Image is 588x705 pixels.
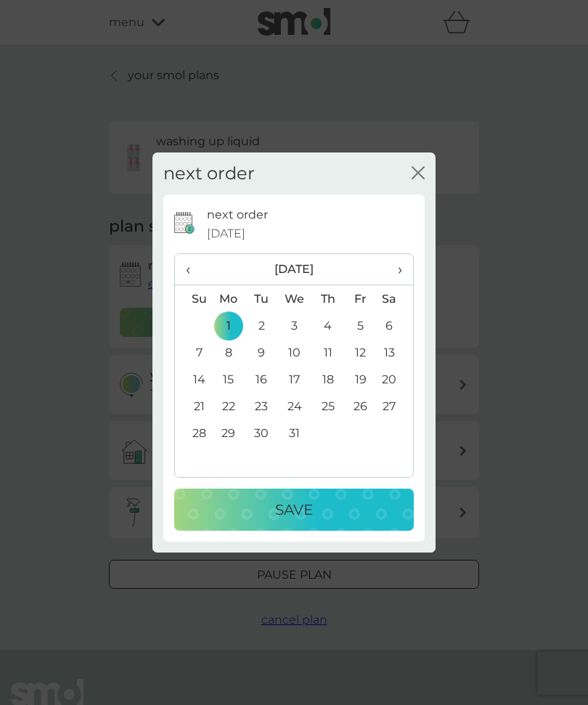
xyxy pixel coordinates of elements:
td: 28 [175,420,212,447]
td: 22 [212,393,245,420]
th: [DATE] [212,254,377,285]
th: Fr [344,285,377,313]
td: 10 [278,339,311,366]
span: › [388,254,402,285]
td: 14 [175,366,212,393]
td: 21 [175,393,212,420]
button: Save [174,489,414,531]
td: 24 [278,393,311,420]
td: 6 [377,312,413,339]
td: 8 [212,339,245,366]
td: 20 [377,366,413,393]
td: 12 [344,339,377,366]
th: Mo [212,285,245,313]
td: 15 [212,366,245,393]
td: 3 [278,312,311,339]
td: 16 [245,366,278,393]
button: close [412,166,425,182]
p: next order [207,205,268,224]
td: 29 [212,420,245,447]
th: Su [175,285,212,313]
td: 18 [311,366,344,393]
span: [DATE] [207,224,245,243]
td: 13 [377,339,413,366]
td: 31 [278,420,311,447]
th: Sa [377,285,413,313]
td: 19 [344,366,377,393]
th: Th [311,285,344,313]
td: 25 [311,393,344,420]
td: 5 [344,312,377,339]
td: 23 [245,393,278,420]
h2: next order [163,163,255,184]
td: 26 [344,393,377,420]
td: 27 [377,393,413,420]
span: ‹ [186,254,201,285]
td: 4 [311,312,344,339]
td: 7 [175,339,212,366]
td: 11 [311,339,344,366]
td: 17 [278,366,311,393]
th: Tu [245,285,278,313]
td: 30 [245,420,278,447]
td: 2 [245,312,278,339]
td: 1 [212,312,245,339]
th: We [278,285,311,313]
td: 9 [245,339,278,366]
p: Save [275,498,313,521]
